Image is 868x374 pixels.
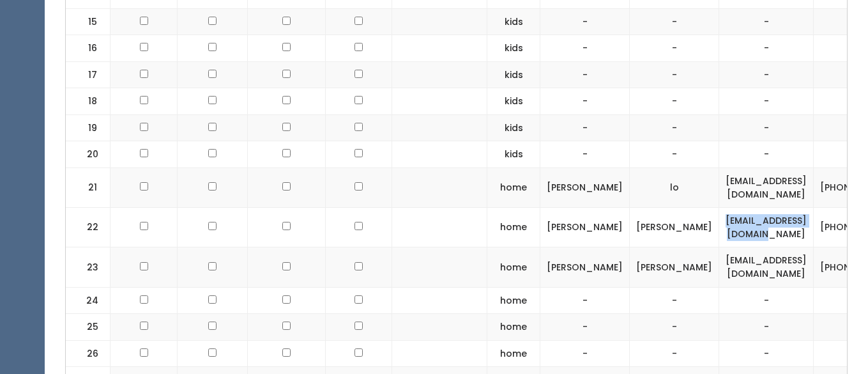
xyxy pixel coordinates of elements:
td: - [540,88,630,115]
td: 26 [66,340,110,367]
td: [PERSON_NAME] [540,247,630,287]
td: 17 [66,61,110,88]
td: home [487,208,540,247]
td: - [719,61,814,88]
td: - [540,61,630,88]
td: home [487,168,540,208]
td: - [540,35,630,62]
td: home [487,340,540,367]
td: - [719,287,814,314]
td: home [487,247,540,287]
td: - [719,141,814,168]
td: - [719,340,814,367]
td: kids [487,8,540,35]
td: - [630,35,719,62]
td: - [719,114,814,141]
td: - [540,287,630,314]
td: [PERSON_NAME] [630,208,719,247]
td: - [630,314,719,341]
td: home [487,314,540,341]
td: [PERSON_NAME] [540,168,630,208]
td: [EMAIL_ADDRESS][DOMAIN_NAME] [719,168,814,208]
td: 18 [66,88,110,115]
td: kids [487,114,540,141]
td: 23 [66,247,110,287]
td: kids [487,88,540,115]
td: home [487,287,540,314]
td: - [630,340,719,367]
td: - [630,61,719,88]
td: - [719,88,814,115]
td: 16 [66,35,110,62]
td: - [630,114,719,141]
td: lo [630,168,719,208]
td: 15 [66,8,110,35]
td: - [630,88,719,115]
td: - [630,8,719,35]
td: - [719,314,814,341]
td: [PERSON_NAME] [540,208,630,247]
td: - [630,287,719,314]
td: [EMAIL_ADDRESS][DOMAIN_NAME] [719,247,814,287]
td: - [719,8,814,35]
td: - [630,141,719,168]
td: kids [487,61,540,88]
td: 25 [66,314,110,341]
td: - [719,35,814,62]
td: - [540,114,630,141]
td: 24 [66,287,110,314]
td: - [540,340,630,367]
td: kids [487,35,540,62]
td: [EMAIL_ADDRESS][DOMAIN_NAME] [719,208,814,247]
td: kids [487,141,540,168]
td: [PERSON_NAME] [630,247,719,287]
td: - [540,141,630,168]
td: - [540,314,630,341]
td: 19 [66,114,110,141]
td: - [540,8,630,35]
td: 21 [66,168,110,208]
td: 20 [66,141,110,168]
td: 22 [66,208,110,247]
